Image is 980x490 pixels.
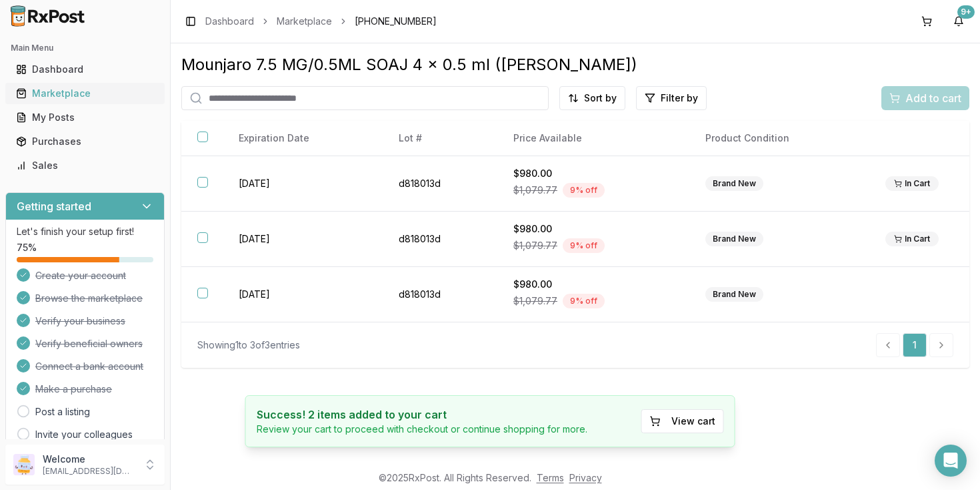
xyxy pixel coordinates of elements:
td: d818013d [383,212,498,267]
div: Brand New [705,232,763,246]
button: Sales [5,155,165,176]
div: Purchases [16,135,154,148]
p: Review your cart to proceed with checkout or continue shopping for more. [257,423,587,436]
a: My Posts [11,105,159,130]
p: Welcome [43,453,135,466]
div: Mounjaro 7.5 MG/0.5ML SOAJ 4 x 0.5 ml ([PERSON_NAME]) [181,54,969,75]
h4: Success! 2 items added to your cart [257,407,587,423]
span: $1,079.77 [513,239,557,252]
nav: breadcrumb [205,15,437,28]
button: 9+ [948,11,969,32]
button: Sort by [559,86,625,110]
div: Dashboard [16,63,154,76]
th: Lot # [383,121,498,156]
a: Dashboard [11,57,159,81]
img: RxPost Logo [5,5,91,27]
div: Showing 1 to 3 of 3 entries [197,338,300,352]
td: [DATE] [223,212,382,267]
span: Verify your business [35,314,125,328]
div: 9 % off [563,238,605,253]
a: Invite your colleagues [35,428,133,441]
a: Privacy [569,472,602,483]
a: Marketplace [277,15,332,28]
h2: Main Menu [11,43,159,53]
th: Expiration Date [223,121,382,156]
div: 9 % off [563,294,605,308]
td: d818013d [383,156,498,212]
p: [EMAIL_ADDRESS][DOMAIN_NAME] [43,466,135,477]
div: 9 % off [563,183,605,198]
span: Sort by [584,91,617,105]
span: 75 % [17,241,37,254]
span: Connect a bank account [35,360,143,373]
th: Price Available [497,121,689,156]
p: Let's finish your setup first! [17,225,153,238]
span: Make a purchase [35,383,112,396]
img: User avatar [13,454,35,475]
div: Brand New [705,176,763,191]
div: In Cart [885,176,939,191]
button: Filter by [636,86,707,110]
button: Marketplace [5,83,165,104]
div: My Posts [16,111,154,124]
span: Filter by [661,91,698,105]
div: Marketplace [16,87,154,100]
th: Product Condition [689,121,869,156]
div: In Cart [885,232,939,246]
span: Verify beneficial owners [35,337,143,350]
span: $1,079.77 [513,184,557,197]
div: $980.00 [513,167,673,180]
nav: pagination [876,333,953,357]
div: Brand New [705,287,763,302]
a: 1 [903,333,927,357]
a: Dashboard [205,15,254,28]
a: Marketplace [11,81,159,105]
a: Post a listing [35,405,90,419]
div: $980.00 [513,222,673,236]
h3: Getting started [17,198,91,214]
span: $1,079.77 [513,294,557,308]
button: My Posts [5,107,165,128]
td: [DATE] [223,156,382,212]
a: Purchases [11,130,159,154]
div: Sales [16,159,154,172]
span: Create your account [35,269,126,282]
a: Terms [537,472,564,483]
span: [PHONE_NUMBER] [355,15,437,28]
div: 9+ [957,5,975,19]
button: Purchases [5,131,165,152]
span: Browse the marketplace [35,292,143,305]
button: Dashboard [5,59,165,80]
a: Sales [11,154,159,178]
td: [DATE] [223,267,382,322]
td: d818013d [383,267,498,322]
div: Open Intercom Messenger [935,445,967,477]
div: $980.00 [513,278,673,291]
button: View cart [641,409,724,433]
